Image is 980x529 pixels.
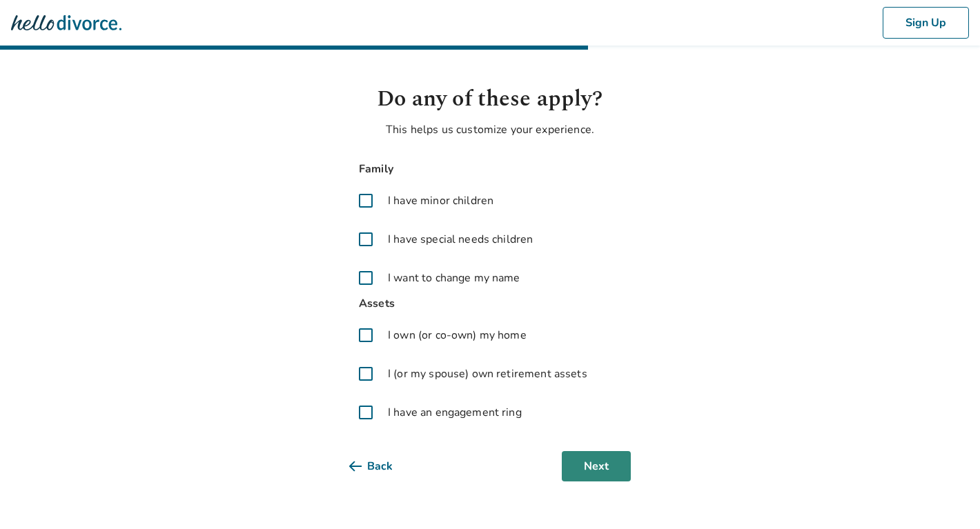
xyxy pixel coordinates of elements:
img: Hello Divorce Logo [11,9,121,37]
span: I want to change my name [388,270,520,286]
span: I (or my spouse) own retirement assets [388,366,587,382]
h1: Do any of these apply? [349,83,631,116]
button: Next [562,451,631,481]
p: This helps us customize your experience. [349,121,631,138]
button: Sign Up [883,7,969,39]
span: I have an engagement ring [388,404,522,421]
iframe: Chat Widget [911,463,980,529]
span: I own (or co-own) my home [388,327,527,343]
span: Family [349,160,631,179]
span: Assets [349,295,631,313]
span: I have special needs children [388,231,533,248]
span: I have minor children [388,192,493,209]
button: Back [349,451,415,481]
